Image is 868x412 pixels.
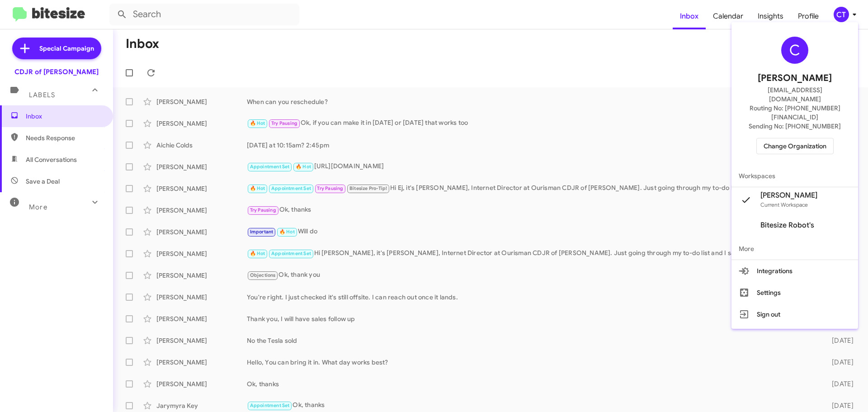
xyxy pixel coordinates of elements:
[760,221,814,230] span: Bitesize Robot's
[731,282,858,303] button: Settings
[781,37,808,64] div: C
[731,303,858,325] button: Sign out
[731,165,858,187] span: Workspaces
[758,71,832,85] span: [PERSON_NAME]
[749,122,841,131] span: Sending No: [PHONE_NUMBER]
[760,191,817,200] span: [PERSON_NAME]
[764,138,826,154] span: Change Organization
[731,260,858,282] button: Integrations
[756,138,834,154] button: Change Organization
[731,238,858,260] span: More
[742,85,847,104] span: [EMAIL_ADDRESS][DOMAIN_NAME]
[760,201,808,208] span: Current Workspace
[742,104,847,122] span: Routing No: [PHONE_NUMBER][FINANCIAL_ID]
